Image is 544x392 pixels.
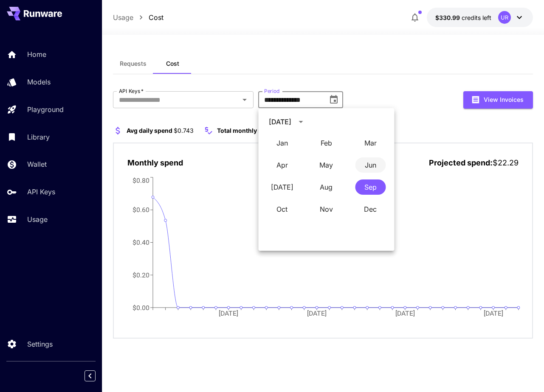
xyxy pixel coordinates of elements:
div: Collapse sidebar [91,368,102,384]
p: API Keys [27,187,55,197]
button: January [267,135,297,151]
span: Requests [120,60,147,67]
tspan: $0.80 [132,176,149,184]
a: Usage [113,12,133,22]
tspan: [DATE] [307,309,327,317]
p: Settings [27,339,53,349]
tspan: [DATE] [219,309,238,317]
p: Playground [27,104,64,115]
a: View Invoices [463,95,533,103]
div: UR [498,11,511,24]
span: Cost [166,60,179,67]
button: $330.98525UR [427,8,533,27]
tspan: $0.00 [132,303,149,311]
tspan: [DATE] [395,309,415,317]
button: February [311,135,341,151]
tspan: $0.40 [132,238,149,246]
tspan: [DATE] [484,309,503,317]
button: June [355,157,386,173]
button: April [267,157,297,173]
button: May [311,157,341,173]
label: API Keys [119,87,144,95]
a: Cost [149,12,163,22]
button: Collapse sidebar [85,370,96,381]
button: October [267,202,297,217]
p: Wallet [27,159,47,169]
span: Projected spend: [429,158,493,167]
p: Home [27,49,46,59]
p: Models [27,77,51,87]
button: December [355,202,386,217]
span: $22.29 [493,158,519,167]
div: $330.98525 [435,13,491,22]
button: Open [239,94,251,106]
tspan: $0.20 [132,271,149,279]
span: $0.743 [174,127,194,134]
tspan: $0.60 [132,206,149,214]
p: Monthly spend [127,157,183,168]
button: View Invoices [463,91,533,109]
button: calendar view is open, switch to year view [294,115,308,129]
span: Total monthly spend [217,127,276,134]
p: Library [27,132,50,142]
p: Usage [27,214,48,224]
button: July [267,179,297,195]
button: Choose date, selected date is Sep 1, 2025 [325,91,342,108]
button: March [355,135,386,151]
span: Avg daily spend [127,127,172,134]
button: August [311,179,341,195]
span: credits left [462,14,491,21]
button: November [311,202,341,217]
div: [DATE] [269,117,291,127]
span: $330.99 [435,14,462,21]
nav: breadcrumb [113,12,163,22]
button: September [355,179,386,195]
label: Period [264,87,280,95]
